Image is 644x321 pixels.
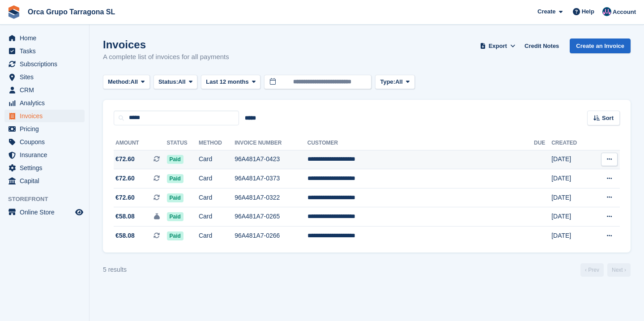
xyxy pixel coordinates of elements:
td: [DATE] [551,207,591,227]
td: [DATE] [551,188,591,207]
span: Insurance [20,149,73,161]
span: Status: [158,77,178,86]
span: Storefront [8,195,89,204]
span: Home [20,32,73,44]
span: Last 12 months [206,77,248,86]
button: Type: All [375,75,414,90]
span: Help [582,7,594,16]
a: menu [4,58,85,70]
a: Preview store [74,207,85,218]
span: Paid [167,193,183,202]
th: Invoice Number [235,136,307,150]
a: Credit Notes [521,39,563,53]
a: Next [607,263,631,277]
th: Created [551,136,591,150]
p: A complete list of invoices for all payments [103,52,229,62]
td: Card [199,188,235,207]
th: Amount [114,136,167,150]
img: ADMIN MANAGMENT [602,7,611,16]
th: Status [167,136,199,150]
span: Type: [380,77,395,86]
nav: Page [579,263,632,277]
a: menu [4,123,85,135]
span: Export [489,42,507,51]
th: Due [534,136,551,150]
a: menu [4,110,85,122]
span: Account [613,8,636,17]
span: €58.08 [115,231,135,240]
h1: Invoices [103,39,229,51]
a: Orca Grupo Tarragona SL [24,4,119,19]
span: Online Store [20,206,73,218]
td: Card [199,207,235,227]
td: 96A481A7-0423 [235,150,307,169]
div: 5 results [103,265,127,274]
span: Sites [20,71,73,83]
a: menu [4,136,85,148]
span: Create [537,7,555,16]
th: Method [199,136,235,150]
span: Paid [167,155,183,164]
span: Pricing [20,123,73,135]
a: Create an Invoice [570,39,631,53]
a: menu [4,206,85,218]
td: [DATE] [551,227,591,245]
img: stora-icon-8386f47178a22dfd0bd8f6a31ec36ba5ce8667c1dd55bd0f319d3a0aa187defe.svg [7,5,21,19]
a: menu [4,149,85,161]
span: Invoices [20,110,73,122]
a: menu [4,84,85,96]
span: All [178,77,186,86]
td: Card [199,227,235,245]
td: Card [199,169,235,188]
span: Analytics [20,97,73,109]
a: Previous [580,263,604,277]
span: €72.60 [115,174,135,183]
span: Settings [20,162,73,174]
a: menu [4,175,85,187]
td: 96A481A7-0373 [235,169,307,188]
th: Customer [307,136,534,150]
span: Tasks [20,45,73,57]
span: €72.60 [115,193,135,202]
span: Paid [167,174,183,183]
span: €58.08 [115,212,135,221]
button: Export [478,39,517,53]
a: menu [4,45,85,57]
span: Subscriptions [20,58,73,70]
td: 96A481A7-0266 [235,227,307,245]
a: menu [4,162,85,174]
td: 96A481A7-0265 [235,207,307,227]
a: menu [4,71,85,83]
span: €72.60 [115,154,135,164]
span: Paid [167,231,183,240]
a: menu [4,32,85,44]
span: Capital [20,175,73,187]
button: Method: All [103,75,150,90]
td: [DATE] [551,169,591,188]
a: menu [4,97,85,109]
span: All [131,77,138,86]
button: Status: All [154,75,197,90]
span: Sort [602,114,614,123]
td: [DATE] [551,150,591,169]
span: Method: [108,77,131,86]
td: 96A481A7-0322 [235,188,307,207]
span: Coupons [20,136,73,148]
span: Paid [167,212,183,221]
td: Card [199,150,235,169]
span: CRM [20,84,73,96]
button: Last 12 months [201,75,260,90]
span: All [395,77,403,86]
